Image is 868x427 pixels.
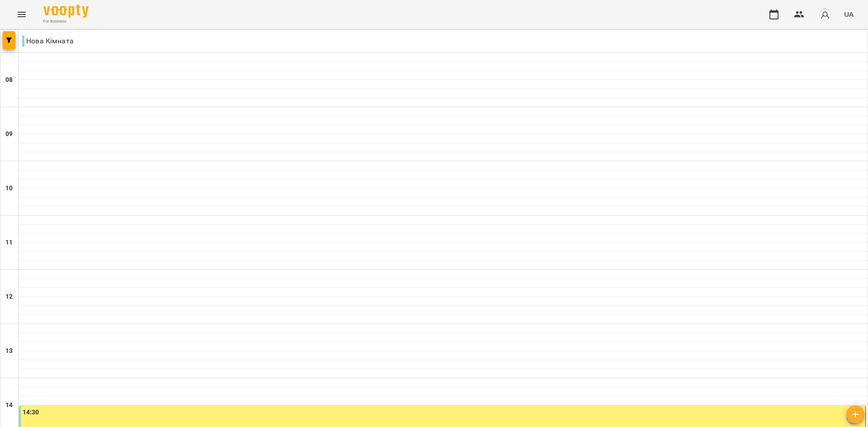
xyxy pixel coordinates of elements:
[846,405,864,423] button: Створити урок
[5,75,13,85] h6: 08
[5,292,13,302] h6: 12
[5,346,13,356] h6: 13
[844,9,854,19] span: UA
[840,6,857,23] button: UA
[5,183,13,193] h6: 10
[22,36,74,47] p: Нова Кімната
[43,5,89,18] img: Voopty Logo
[43,19,89,24] span: For Business
[11,4,33,25] button: Menu
[819,8,831,21] img: avatar_s.png
[23,408,39,418] label: 14:30
[5,400,13,410] h6: 14
[5,238,13,248] h6: 11
[5,129,13,139] h6: 09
